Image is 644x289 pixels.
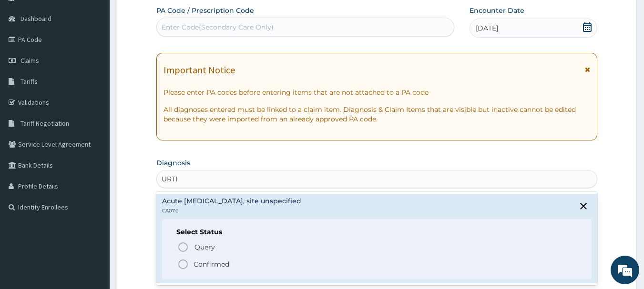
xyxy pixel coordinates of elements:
[194,242,215,252] span: Query
[20,14,51,23] span: Dashboard
[50,53,160,66] div: Chat with us now
[176,229,578,236] h6: Select Status
[156,6,254,15] label: PA Code / Prescription Code
[162,208,301,214] p: CA07.0
[18,48,39,71] img: d_794563401_company_1708531726252_794563401
[20,77,38,86] span: Tariffs
[177,241,189,253] i: status option query
[5,190,182,223] textarea: Type your message and hit 'Enter'
[55,85,132,181] span: We're online!
[162,22,274,32] div: Enter Code(Secondary Care Only)
[156,5,179,28] div: Minimize live chat window
[194,259,229,269] p: Confirmed
[156,158,190,168] label: Diagnosis
[164,65,235,75] h1: Important Notice
[476,23,498,33] span: [DATE]
[20,56,39,65] span: Claims
[470,6,524,15] label: Encounter Date
[164,88,591,97] p: Please enter PA codes before entering items that are not attached to a PA code
[177,259,189,270] i: status option filled
[578,200,589,212] i: close select status
[162,198,301,205] h4: Acute [MEDICAL_DATA], site unspecified
[164,105,591,124] p: All diagnoses entered must be linked to a claim item. Diagnosis & Claim Items that are visible bu...
[20,119,69,128] span: Tariff Negotiation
